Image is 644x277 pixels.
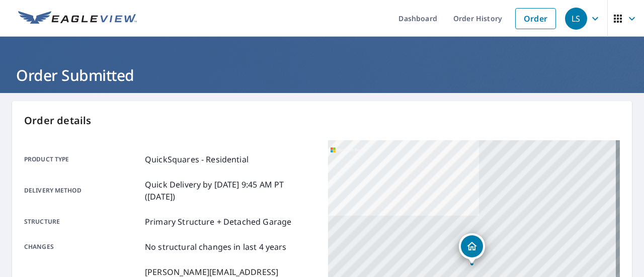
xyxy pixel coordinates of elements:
[565,8,587,30] div: LS
[12,65,632,85] h1: Order Submitted
[145,216,291,228] p: Primary Structure + Detached Garage
[145,178,316,203] p: Quick Delivery by [DATE] 9:45 AM PT ([DATE])
[24,113,620,128] p: Order details
[18,11,137,26] img: EV Logo
[145,153,249,165] p: QuickSquares - Residential
[24,153,141,165] p: Product type
[515,8,556,29] a: Order
[145,241,287,253] p: No structural changes in last 4 years
[459,233,485,264] div: Dropped pin, building 1, Residential property, 3505 Shore Crest Cir West Bloomfield, MI 48323
[24,178,141,203] p: Delivery method
[24,241,141,253] p: Changes
[24,216,141,228] p: Structure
